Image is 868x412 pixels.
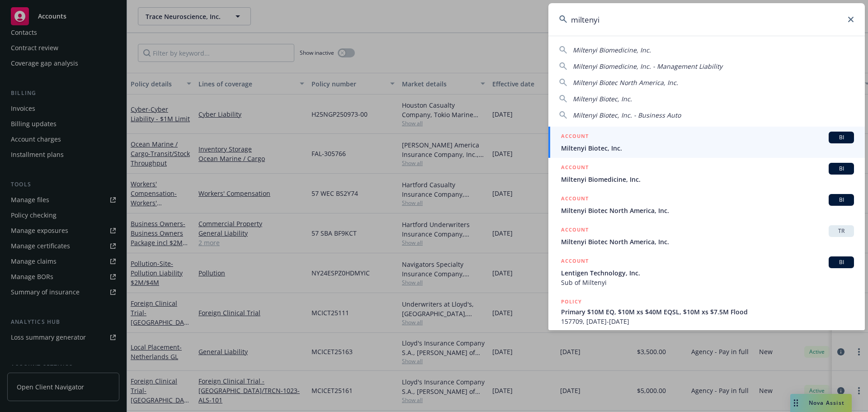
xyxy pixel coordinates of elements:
[548,127,865,158] a: ACCOUNTBIMiltenyi Biotec, Inc.
[561,256,589,267] h5: ACCOUNT
[573,95,632,103] span: Miltenyi Biotec, Inc.
[573,62,722,71] span: Miltenyi Biomedicine, Inc. - Management Liability
[561,132,589,142] h5: ACCOUNT
[573,78,678,87] span: Miltenyi Biotec North America, Inc.
[561,225,589,236] h5: ACCOUNT
[561,194,589,205] h5: ACCOUNT
[561,268,854,278] span: Lentigen Technology, Inc.
[561,143,854,153] span: Miltenyi Biotec, Inc.
[561,307,854,317] span: Primary $10M EQ, $10M xs $40M EQSL, $10M xs $7.5M Flood
[561,278,854,287] span: Sub of Miltenyi
[832,133,850,142] span: BI
[548,292,865,331] a: POLICYPrimary $10M EQ, $10M xs $40M EQSL, $10M xs $7.5M Flood157709, [DATE]-[DATE]
[832,196,850,204] span: BI
[573,46,651,54] span: Miltenyi Biomedicine, Inc.
[548,189,865,220] a: ACCOUNTBIMiltenyi Biotec North America, Inc.
[832,165,850,173] span: BI
[561,297,582,306] h5: POLICY
[561,237,854,246] span: Miltenyi Biotec North America, Inc.
[832,258,850,266] span: BI
[548,158,865,189] a: ACCOUNTBIMiltenyi Biomedicine, Inc.
[561,206,854,215] span: Miltenyi Biotec North America, Inc.
[548,251,865,292] a: ACCOUNTBILentigen Technology, Inc.Sub of Miltenyi
[573,111,681,119] span: Miltenyi Biotec, Inc. - Business Auto
[548,3,865,36] input: Search...
[561,317,854,326] span: 157709, [DATE]-[DATE]
[561,175,854,184] span: Miltenyi Biomedicine, Inc.
[832,227,850,235] span: TR
[548,220,865,251] a: ACCOUNTTRMiltenyi Biotec North America, Inc.
[561,163,589,174] h5: ACCOUNT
